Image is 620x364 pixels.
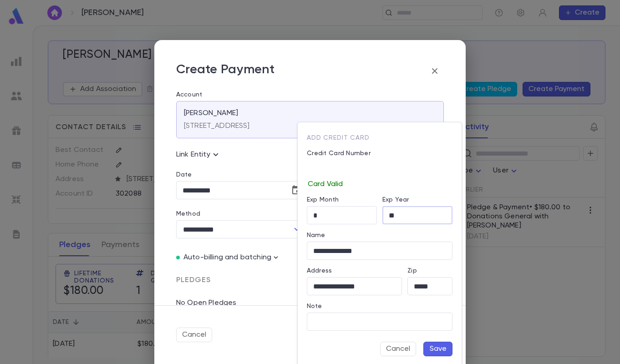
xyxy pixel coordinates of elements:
[307,160,452,178] iframe: card
[307,267,332,274] label: Address
[407,267,417,274] label: Zip
[307,135,370,141] span: Add Credit Card
[380,342,416,356] button: Cancel
[307,150,452,157] p: Credit Card Number
[423,342,452,356] button: Save
[307,303,322,310] label: Note
[382,196,409,203] label: Exp Year
[307,178,452,189] p: Card Valid
[307,232,325,239] label: Name
[307,196,339,203] label: Exp Month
